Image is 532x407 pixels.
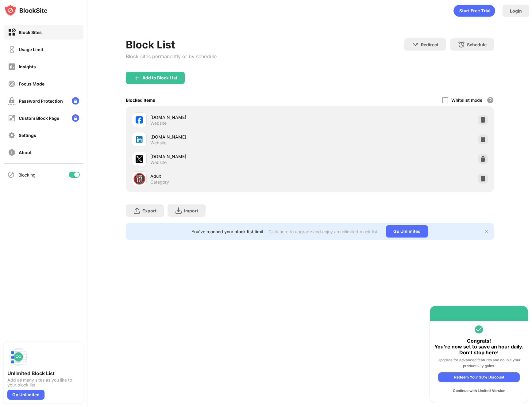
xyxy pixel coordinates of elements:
[150,114,310,120] div: [DOMAIN_NAME]
[19,133,36,138] div: Settings
[72,97,79,105] img: lock-menu.svg
[434,338,523,356] div: Congrats! You're now set to save an hour daily. Don’t stop here!
[126,97,155,103] div: Blocked Items
[438,386,520,396] div: Continue with Limited Version
[421,42,438,47] div: Redirect
[19,47,43,52] div: Usage Limit
[19,81,44,86] div: Focus Mode
[8,131,16,139] img: settings-off.svg
[7,370,80,376] div: Unlimited Block List
[438,372,520,382] div: Redeem Your 30% Discount
[8,46,16,53] img: time-usage-off.svg
[150,120,167,126] div: Website
[136,136,143,143] img: favicons
[8,80,16,88] img: focus-off.svg
[126,38,217,51] div: Block List
[142,75,177,80] div: Add to Block List
[126,53,217,59] div: Block sites permanently or by schedule
[184,208,198,213] div: Import
[386,225,428,238] div: Go Unlimited
[434,357,523,369] div: Upgrade for advanced features and double your productivity gains.
[19,116,59,121] div: Custom Block Page
[474,325,484,334] img: round-vi-green.svg
[484,229,489,234] img: x-button.svg
[136,116,143,124] img: favicons
[7,171,15,178] img: blocking-icon.svg
[19,64,36,69] div: Insights
[150,173,310,179] div: Adult
[150,179,169,185] div: Category
[72,114,79,122] img: lock-menu.svg
[467,42,487,47] div: Schedule
[150,134,310,140] div: [DOMAIN_NAME]
[268,229,379,234] div: Click here to upgrade and enjoy an unlimited block list.
[150,160,167,165] div: Website
[142,208,156,213] div: Export
[150,140,167,146] div: Website
[18,172,36,177] div: Blocking
[136,155,143,163] img: favicons
[453,5,495,17] div: animation
[150,153,310,160] div: [DOMAIN_NAME]
[8,149,16,156] img: about-off.svg
[8,63,16,70] img: insights-off.svg
[7,390,44,400] div: Go Unlimited
[19,150,32,155] div: About
[8,97,16,105] img: password-protection-off.svg
[510,8,522,13] div: Login
[8,114,16,122] img: customize-block-page-off.svg
[191,229,265,234] div: You’ve reached your block list limit.
[7,346,29,368] img: push-block-list.svg
[133,173,146,185] div: 🔞
[19,30,42,35] div: Block Sites
[4,4,48,17] img: logo-blocksite.svg
[19,98,63,104] div: Password Protection
[451,97,482,103] div: Whitelist mode
[8,29,16,36] img: block-on.svg
[7,378,80,387] div: Add as many sites as you like to your block list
